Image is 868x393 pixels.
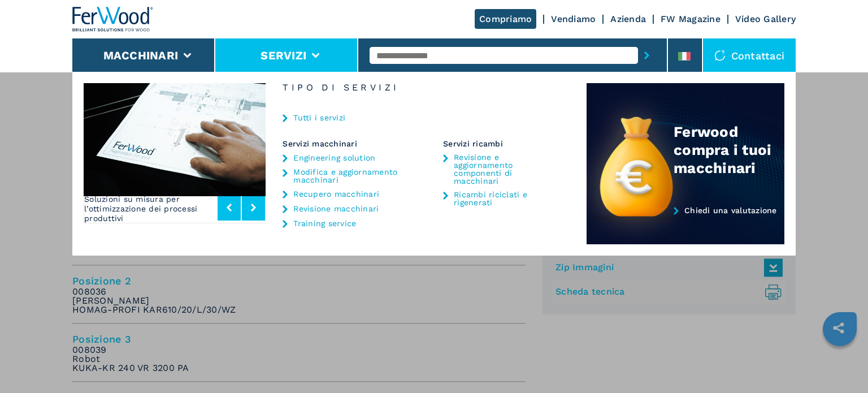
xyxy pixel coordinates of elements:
[703,38,796,72] div: Contattaci
[674,123,784,177] div: Ferwood compra i tuoi macchinari
[293,205,379,213] a: Revisione macchinari
[266,83,587,98] h6: Tipo di Servizi
[443,139,587,149] div: Servizi ricambi
[610,14,646,24] a: Azienda
[283,139,426,149] div: Servizi macchinari
[103,49,179,62] button: Macchinari
[551,14,596,24] a: Vendiamo
[587,206,784,245] a: Chiedi una valutazione
[72,7,154,32] img: Ferwood
[638,42,656,68] button: submit-button
[84,83,266,196] img: image
[454,191,559,206] a: Ricambi riciclati e rigenerati
[293,114,345,122] a: Tutti i servizi
[266,83,448,196] img: image
[261,49,306,62] button: Servizi
[714,50,726,61] img: Contattaci
[735,14,796,24] a: Video Gallery
[293,190,379,198] a: Recupero macchinari
[84,195,218,223] p: Soluzioni su misura per l’ottimizzazione dei processi produttivi
[293,154,375,162] a: Engineering solution
[454,153,559,185] a: Revisione e aggiornamento componenti di macchinari
[661,14,721,24] a: FW Magazine
[293,168,399,184] a: Modifica e aggiornamento macchinari
[475,9,536,29] a: Compriamo
[293,219,356,227] a: Training service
